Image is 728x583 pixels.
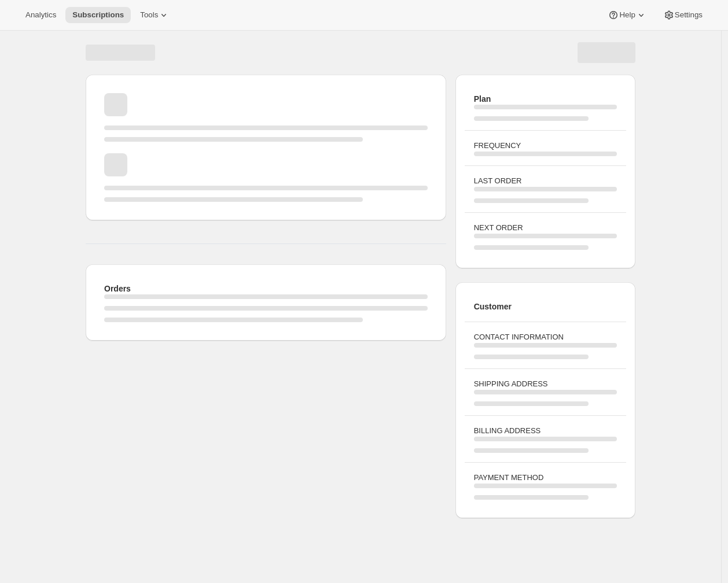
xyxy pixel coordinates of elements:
h2: Plan [474,93,617,105]
div: Page loading [72,31,649,523]
span: Help [619,10,635,20]
span: Tools [140,10,158,20]
h3: LAST ORDER [474,175,617,187]
span: Analytics [25,10,56,20]
button: Subscriptions [65,7,131,23]
h3: PAYMENT METHOD [474,472,617,484]
h3: BILLING ADDRESS [474,425,617,437]
button: Analytics [19,7,63,23]
span: Settings [675,10,703,20]
h3: CONTACT INFORMATION [474,331,617,343]
h2: Customer [474,301,617,312]
button: Settings [656,7,709,23]
h3: FREQUENCY [474,140,617,152]
h2: Orders [104,283,428,294]
button: Tools [133,7,177,23]
h3: NEXT ORDER [474,222,617,234]
span: Subscriptions [72,10,124,20]
button: Help [601,7,653,23]
h3: SHIPPING ADDRESS [474,378,617,390]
